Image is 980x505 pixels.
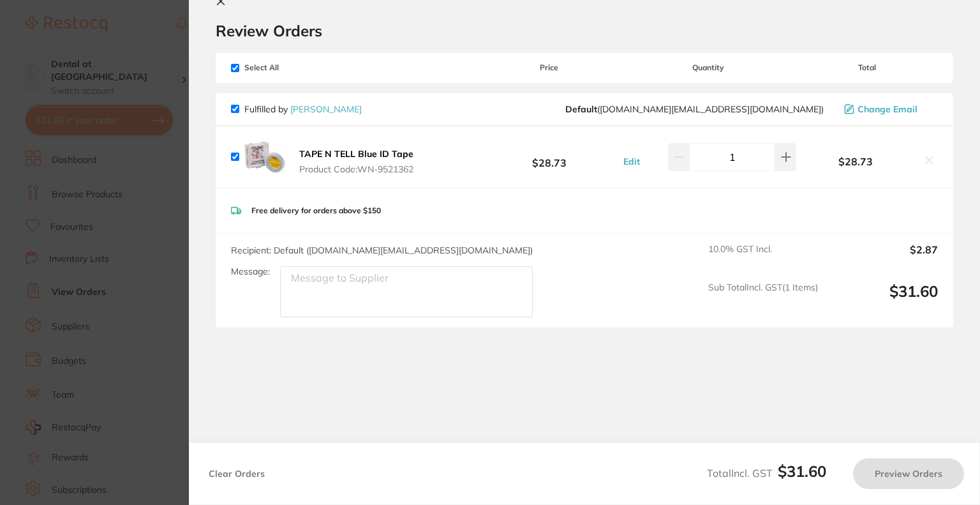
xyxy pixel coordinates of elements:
[251,206,381,215] p: Free delivery for orders above $150
[840,103,938,115] button: Change Email
[708,282,818,317] span: Sub Total Incl. GST ( 1 Items)
[205,458,269,489] button: Clear Orders
[857,104,917,114] span: Change Email
[796,156,915,167] b: $28.73
[231,266,270,277] label: Message:
[796,63,938,72] span: Total
[853,458,964,489] button: Preview Orders
[290,103,362,115] a: [PERSON_NAME]
[778,462,826,481] b: $31.60
[620,63,796,72] span: Quantity
[708,244,818,272] span: 10.0 % GST Incl.
[231,245,533,256] span: Recipient: Default ( [DOMAIN_NAME][EMAIL_ADDRESS][DOMAIN_NAME] )
[244,104,362,114] p: Fulfilled by
[828,244,938,272] output: $2.87
[479,63,620,72] span: Price
[216,21,953,40] h2: Review Orders
[231,63,359,72] span: Select All
[299,164,413,174] span: Product Code: WN-9521362
[828,282,938,317] output: $31.60
[707,467,826,479] span: Total Incl. GST
[295,148,417,175] button: TAPE N TELL Blue ID Tape Product Code:WN-9521362
[565,104,824,114] span: customer.care@henryschein.com.au
[479,145,620,169] b: $28.73
[620,156,644,167] button: Edit
[565,103,597,115] b: Default
[244,137,285,177] img: bGM1bnYwaA
[299,148,413,160] b: TAPE N TELL Blue ID Tape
